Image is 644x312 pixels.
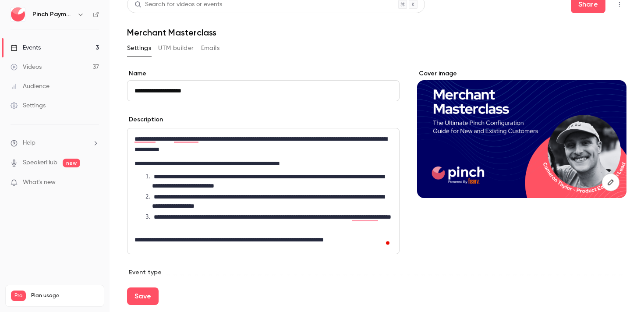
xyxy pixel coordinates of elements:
span: new [63,159,80,167]
div: To enrich screen reader interactions, please activate Accessibility in Grammarly extension settings [127,128,399,254]
button: UTM builder [158,41,194,55]
span: Plan usage [31,292,99,299]
section: description [127,128,400,254]
span: What's new [23,178,56,187]
li: help-dropdown-opener [11,138,99,148]
img: Pinch Payments [11,7,25,21]
button: Settings [127,41,151,55]
div: Events [11,43,41,52]
div: Settings [11,101,46,110]
a: SpeakerHub [23,158,57,167]
label: Description [127,115,163,124]
div: Audience [11,82,50,91]
span: Pro [11,291,26,301]
button: Emails [201,41,219,55]
span: Help [23,138,35,148]
p: Event type [127,268,400,277]
div: Videos [11,63,42,71]
h6: Pinch Payments [32,10,74,19]
iframe: Noticeable Trigger [88,179,99,187]
label: Name [127,69,400,78]
button: Save [127,287,159,305]
div: editor [127,128,399,254]
h1: Merchant Masterclass [127,27,626,38]
label: Cover image [417,69,626,78]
